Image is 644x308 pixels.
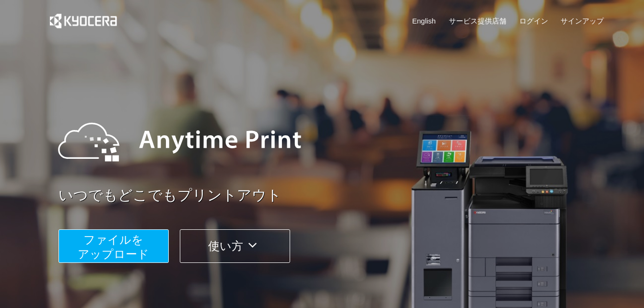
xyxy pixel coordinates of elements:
a: English [412,16,436,26]
a: いつでもどこでもプリントアウト [59,185,610,206]
span: ファイルを ​​アップロード [78,233,149,261]
a: サービス提供店舗 [449,16,506,26]
button: ファイルを​​アップロード [59,229,169,263]
a: サインアップ [561,16,604,26]
a: ログイン [519,16,548,26]
button: 使い方 [180,229,290,263]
